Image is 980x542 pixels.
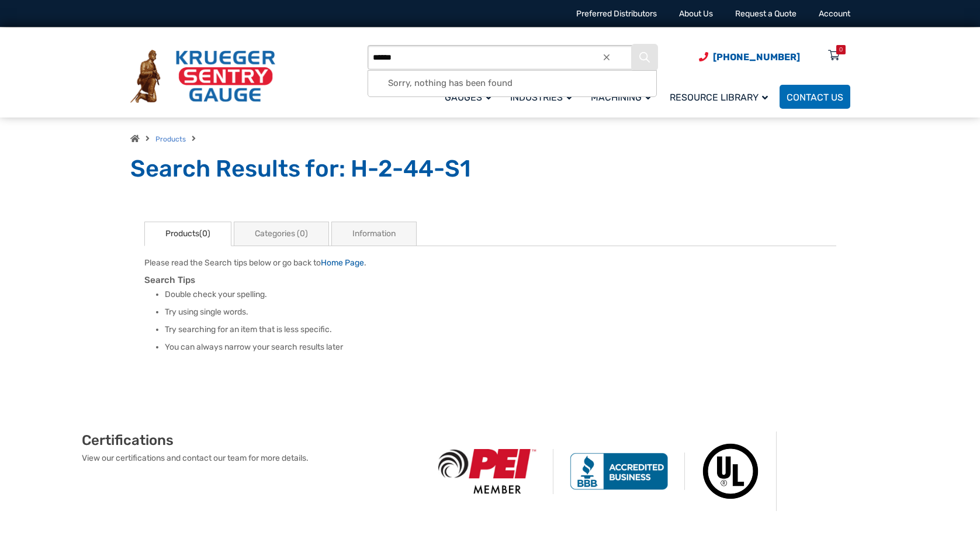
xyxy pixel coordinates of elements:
[144,257,836,269] p: Please read the Search tips below or go back to .
[503,83,584,111] a: Industries
[685,431,777,511] img: Underwriters Laboratories
[165,341,836,353] li: You can always narrow your search results later
[82,452,422,464] p: View our certifications and contact our team for more details.
[713,51,800,63] span: [PHONE_NUMBER]
[130,50,275,103] img: Krueger Sentry Gauge
[735,9,797,19] a: Request a Quote
[787,92,843,103] span: Contact Us
[155,135,186,143] a: Products
[438,83,503,111] a: Gauges
[670,92,768,103] span: Resource Library
[234,222,329,246] a: Categories (0)
[165,289,836,301] li: Double check your spelling.
[510,92,572,103] span: Industries
[422,449,553,494] img: PEI Member
[819,9,850,19] a: Account
[632,45,657,70] button: Search
[368,71,656,96] div: Sorry, nothing has been found
[663,83,780,111] a: Resource Library
[576,9,657,19] a: Preferred Distributors
[553,453,685,490] img: BBB
[445,92,491,103] span: Gauges
[699,50,800,64] a: Phone Number (920) 434-8860
[584,83,663,111] a: Machining
[331,222,417,246] a: Information
[144,222,231,246] a: Products(0)
[82,431,422,449] h2: Certifications
[321,258,364,268] a: Home Page
[780,85,850,109] a: Contact Us
[591,92,651,103] span: Machining
[144,275,836,286] h3: Search Tips
[839,45,843,54] div: 0
[679,9,713,19] a: About Us
[130,154,850,184] h1: Search Results for: H-2-44-S1
[165,306,836,318] li: Try using single words.
[165,324,836,336] li: Try searching for an item that is less specific.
